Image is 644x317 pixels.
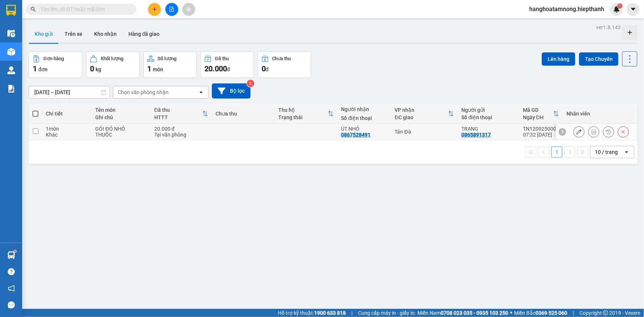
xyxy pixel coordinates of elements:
div: 0867528491 [341,132,371,138]
span: message [8,302,15,309]
div: Đã thu [154,107,202,113]
span: Cung cấp máy in - giấy in: [358,309,416,317]
img: warehouse-icon [7,66,15,74]
svg: open [198,89,204,95]
div: Tạo kho hàng mới [623,25,637,40]
svg: open [624,149,630,155]
img: warehouse-icon [7,48,15,56]
sup: 2 [247,80,254,87]
div: Tản Đà [395,129,454,135]
span: | [351,309,352,317]
th: Toggle SortBy [519,104,563,124]
div: TN1209250001 [523,126,559,132]
span: plus [152,7,157,12]
button: Trên xe [59,25,88,43]
span: | [573,309,574,317]
div: HTTT [154,114,202,120]
span: file-add [169,7,174,12]
div: ĐC giao [395,114,448,120]
button: caret-down [627,3,640,16]
div: Trạng thái [278,114,328,120]
div: 07:32 [DATE] [523,132,559,138]
span: Miền Bắc [514,309,567,317]
span: search [31,7,36,12]
span: caret-down [630,6,637,13]
span: đ [266,66,269,72]
button: Kho nhận [88,25,123,43]
button: Đơn hàng1đơn [29,51,82,78]
div: Mã GD [523,107,553,113]
div: Số điện thoại [461,114,515,120]
button: file-add [165,3,178,16]
span: notification [8,285,15,292]
span: hanghoatamnong.hiepthanh [523,4,610,14]
img: warehouse-icon [7,251,15,259]
strong: 1900 633 818 [314,310,346,316]
div: Chọn văn phòng nhận [118,89,169,96]
div: ÚT NHỎ [341,126,387,132]
div: Đã thu [215,56,229,61]
button: Bộ lọc [212,83,251,99]
div: Chưa thu [216,111,271,117]
div: Tại văn phòng [154,132,208,138]
div: ver 1.8.143 [596,23,621,31]
button: Kho gửi [29,25,59,43]
button: plus [148,3,161,16]
sup: 1 [14,250,16,252]
input: Select a date range. [29,86,110,98]
div: TRANG [461,126,515,132]
strong: 0369 525 060 [535,310,567,316]
span: 1 [33,64,37,73]
button: Lên hàng [542,52,575,66]
th: Toggle SortBy [275,104,337,124]
button: Hàng đã giao [123,25,165,43]
div: Ghi chú [96,114,147,120]
div: Người nhận [341,106,387,112]
button: Tạo Chuyến [579,52,619,66]
button: Chưa thu0đ [258,51,311,78]
div: 0865891317 [461,132,491,138]
div: Ngày ĐH [523,114,553,120]
div: Khác [46,132,88,138]
div: Số lượng [158,56,177,61]
button: aim [182,3,195,16]
span: 0 [90,64,94,73]
th: Toggle SortBy [151,104,212,124]
button: Đã thu20.000đ [200,51,254,78]
div: 1 món [46,126,88,132]
span: 1 [147,64,151,73]
span: Miền Nam [417,309,508,317]
img: icon-new-feature [613,6,620,13]
img: solution-icon [7,85,15,93]
span: Hỗ trợ kỹ thuật: [278,309,346,317]
div: Đơn hàng [44,56,64,61]
span: 1 [619,3,621,8]
sup: 1 [617,3,623,8]
div: Khối lượng [101,56,123,61]
span: copyright [603,310,608,316]
div: Sửa đơn hàng [574,126,585,137]
span: món [153,66,163,72]
div: Tên món [96,107,147,113]
div: GÓI ĐỎ NHỎ [96,126,147,132]
span: aim [186,7,191,12]
button: Số lượng1món [143,51,197,78]
span: đơn [38,66,48,72]
span: ⚪️ [510,311,512,314]
div: Chi tiết [46,111,88,117]
span: 0 [262,64,266,73]
button: 1 [551,147,562,158]
div: THUỐC [96,132,147,138]
span: 20.000 [204,64,227,73]
div: 10 / trang [595,148,618,156]
span: đ [227,66,230,72]
div: VP nhận [395,107,448,113]
span: kg [96,66,101,72]
input: Tìm tên, số ĐT hoặc mã đơn [41,5,128,13]
div: Số điện thoại [341,115,387,121]
span: question-circle [8,268,15,275]
div: Thu hộ [278,107,328,113]
strong: 0708 023 035 - 0935 103 250 [441,310,508,316]
div: Chưa thu [272,56,291,61]
img: logo-vxr [6,5,16,16]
